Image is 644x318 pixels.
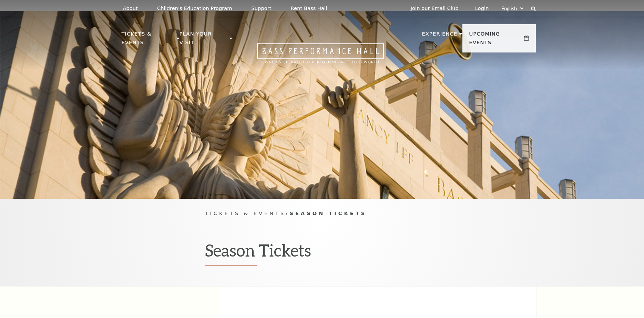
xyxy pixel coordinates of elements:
[122,30,175,51] p: Tickets & Events
[500,5,524,12] select: Select:
[205,210,286,216] span: Tickets & Events
[205,240,439,266] h1: Season Tickets
[205,209,439,218] p: /
[422,30,457,42] p: Experience
[291,6,327,11] p: Rent Bass Hall
[289,210,367,216] span: Season Tickets
[180,30,228,51] p: Plan Your Visit
[157,6,232,11] p: Children's Education Program
[469,30,523,51] p: Upcoming Events
[252,6,272,11] p: Support
[123,6,138,11] p: About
